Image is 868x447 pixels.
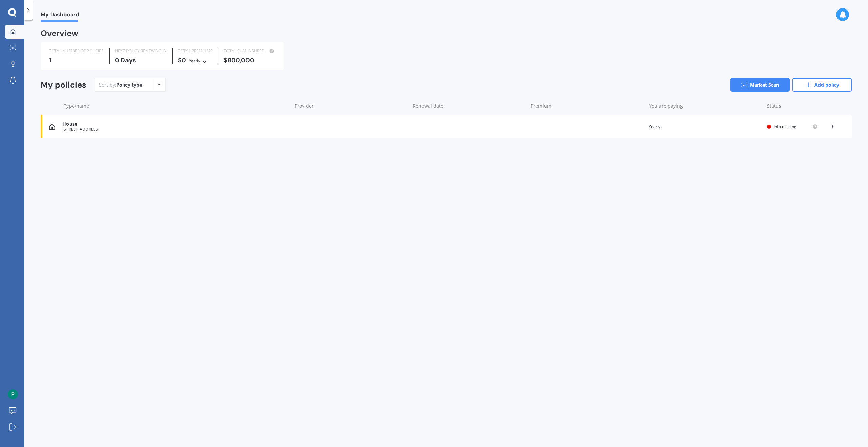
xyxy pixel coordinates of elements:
[413,103,525,109] div: Renewal date
[730,78,790,92] a: Market Scan
[774,124,796,129] span: Info missing
[649,123,762,130] div: Yearly
[189,58,200,64] div: Yearly
[115,48,167,54] div: NEXT POLICY RENEWING IN
[224,57,276,64] div: $800,000
[8,389,18,399] img: ACg8ocJrnk3swQcXEAkOAHdsfXk7O32fFZrv5J2qonpbZs0-=s96-c
[767,103,818,109] div: Status
[62,121,288,127] div: House
[649,103,762,109] div: You are paying
[224,48,276,54] div: TOTAL SUM INSURED
[64,103,289,109] div: Type/name
[115,57,167,64] div: 0 Days
[41,30,78,37] div: Overview
[178,57,213,64] div: $0
[295,103,407,109] div: Provider
[178,48,213,54] div: TOTAL PREMIUMS
[531,103,643,109] div: Premium
[49,123,55,130] img: House
[62,127,288,132] div: [STREET_ADDRESS]
[41,11,79,20] span: My Dashboard
[99,81,142,88] div: Sort by:
[49,48,104,54] div: TOTAL NUMBER OF POLICIES
[41,80,86,90] div: My policies
[116,81,142,88] div: Policy type
[49,57,104,64] div: 1
[792,78,852,92] a: Add policy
